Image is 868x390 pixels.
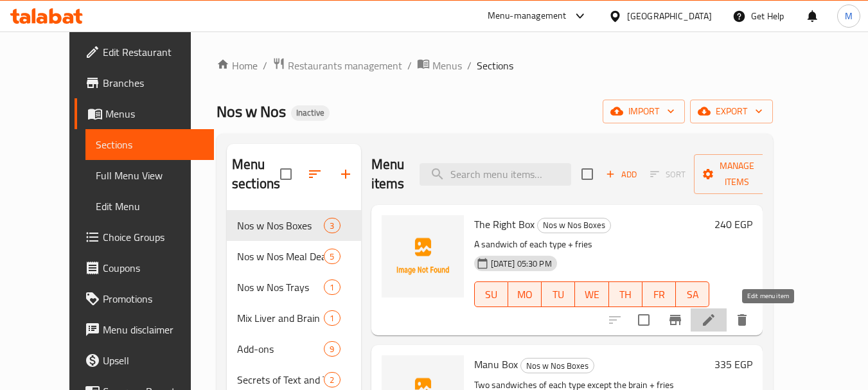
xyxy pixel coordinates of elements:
span: TH [614,285,637,304]
a: Menus [75,98,215,129]
button: SU [474,281,508,307]
h2: Menu sections [232,155,280,193]
span: M [845,9,853,23]
span: 1 [324,312,339,324]
div: items [324,372,340,387]
span: Restaurants management [288,58,402,73]
button: WE [575,281,608,307]
h6: 335 EGP [714,355,752,373]
a: Menu disclaimer [75,314,215,345]
span: MO [513,285,536,304]
span: Nos w Nos Meal Deals [237,249,324,264]
span: 2 [324,374,339,386]
span: Select to update [630,306,657,333]
div: items [324,218,340,233]
span: import [613,103,675,120]
span: Manage items [704,158,770,190]
span: Nos w Nos Trays [237,279,324,295]
a: Coupons [75,253,215,283]
img: The Right Box [382,215,464,297]
span: 1 [324,281,339,294]
span: SA [681,285,704,304]
div: Nos w Nos Boxes [537,218,611,233]
h2: Menu items [371,155,405,193]
li: / [407,58,412,73]
div: items [324,279,340,295]
a: Menus [417,57,462,74]
span: Sections [96,137,204,152]
div: Nos w Nos Trays1 [227,272,361,303]
span: Sort sections [299,159,330,190]
div: Inactive [291,105,330,121]
div: Add-ons9 [227,333,361,364]
span: SU [480,285,503,304]
div: Nos w Nos Meal Deals5 [227,241,361,272]
span: [DATE] 05:30 PM [486,258,557,270]
span: FR [648,285,671,304]
a: Choice Groups [75,222,215,253]
button: FR [642,281,676,307]
button: TU [542,281,575,307]
button: export [690,100,773,123]
button: SA [676,281,709,307]
p: A sandwich of each type + fries [474,236,710,253]
span: export [700,103,763,120]
span: 5 [324,251,339,263]
a: Restaurants management [272,57,402,74]
span: Upsell [103,353,204,368]
div: items [324,310,340,326]
span: Choice Groups [103,229,204,245]
a: Sections [85,129,215,160]
span: Sections [477,58,513,73]
span: Inactive [291,107,330,118]
div: Menu-management [488,8,567,24]
div: items [324,341,340,357]
div: Nos w Nos Boxes [520,358,594,373]
span: Add [604,167,639,182]
div: Mix Liver and Brain1 [227,303,361,333]
button: MO [508,281,542,307]
div: items [324,249,340,264]
span: Full Menu View [96,168,204,183]
span: Mix Liver and Brain [237,310,324,326]
a: Upsell [75,345,215,376]
span: Promotions [103,291,204,306]
span: Add-ons [237,341,324,357]
li: / [263,58,267,73]
span: Coupons [103,260,204,276]
button: Branch-specific-item [660,305,691,335]
button: Add [601,164,642,184]
span: Select all sections [272,161,299,188]
span: Edit Menu [96,199,204,214]
a: Full Menu View [85,160,215,191]
button: import [603,100,685,123]
span: Add item [601,164,642,184]
button: TH [609,281,642,307]
span: 3 [324,220,339,232]
span: WE [580,285,603,304]
span: Menus [432,58,462,73]
span: The Right Box [474,215,535,234]
div: Nos w Nos Boxes3 [227,210,361,241]
span: Nos w Nos Boxes [538,218,610,233]
a: Edit Menu [85,191,215,222]
button: Add section [330,159,361,190]
span: Menu disclaimer [103,322,204,337]
button: Manage items [694,154,780,194]
span: Secrets of Text and Text [237,372,324,387]
span: Edit Restaurant [103,44,204,60]
button: delete [727,305,757,335]
span: Nos w Nos Boxes [521,359,594,373]
h6: 240 EGP [714,215,752,233]
span: Select section first [642,164,694,184]
span: Manu Box [474,355,518,374]
a: Promotions [75,283,215,314]
span: Nos w Nos Boxes [237,218,324,233]
a: Branches [75,67,215,98]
